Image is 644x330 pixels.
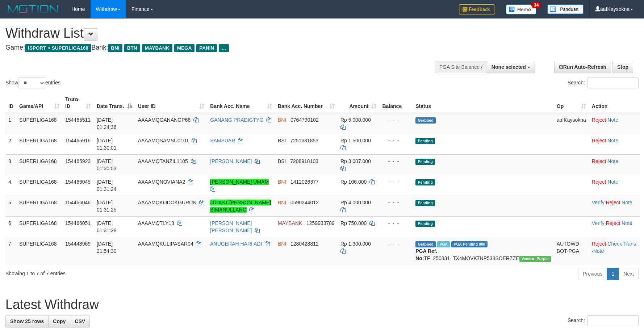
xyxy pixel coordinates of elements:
span: ... [219,44,229,52]
input: Search: [587,78,639,88]
label: Search: [568,78,639,88]
span: Rp 4.000.000 [340,200,371,205]
span: Show 25 rows [10,318,44,324]
a: GANANG PRADIGTYO [210,117,263,123]
button: None selected [487,61,535,73]
td: SUPERLIGA168 [16,134,62,154]
th: Game/API: activate to sort column ascending [16,92,62,113]
span: CSV [75,318,85,324]
a: [PERSON_NAME] [210,158,252,164]
td: SUPERLIGA168 [16,237,62,265]
span: [DATE] 21:54:30 [97,241,117,254]
div: - - - [382,220,410,227]
td: · [589,175,640,196]
td: SUPERLIGA168 [16,216,62,237]
span: MAYBANK [142,44,172,52]
span: Copy 0764790102 to clipboard [290,117,319,123]
td: 1 [5,113,16,134]
span: AAAAMQKULIPASAR04 [138,241,193,247]
a: Note [607,138,618,143]
a: Stop [612,61,633,73]
a: Note [607,158,618,164]
span: Rp 1.300.000 [340,241,371,247]
span: Vendor URL: https://trx4.1velocity.biz [519,256,551,262]
span: BNI [278,241,286,247]
td: SUPERLIGA168 [16,175,62,196]
div: - - - [382,137,410,144]
div: Showing 1 to 7 of 7 entries [5,267,263,277]
span: [DATE] 01:30:03 [97,158,117,171]
a: Reject [606,200,620,205]
a: Previous [578,268,607,280]
div: - - - [382,158,410,165]
a: Note [607,117,618,123]
h1: Latest Withdraw [5,297,639,312]
td: SUPERLIGA168 [16,113,62,134]
span: BNI [278,179,286,185]
a: [PERSON_NAME] [PERSON_NAME] [210,220,252,233]
img: MOTION_logo.png [5,4,60,14]
th: Amount: activate to sort column ascending [338,92,380,113]
td: AUTOWD-BOT-PGA [554,237,589,265]
span: 154466045 [65,179,91,185]
span: 154466046 [65,200,91,205]
span: PANIN [196,44,217,52]
a: Verify [592,200,605,205]
span: 154466051 [65,220,91,226]
span: BNI [108,44,122,52]
td: · [589,113,640,134]
span: MAYBANK [278,220,302,226]
span: 154465923 [65,158,91,164]
span: BNI [278,117,286,123]
a: SAMSUAR [210,138,235,143]
span: Rp 5.000.000 [340,117,371,123]
select: Showentries [18,78,45,88]
span: Pending [415,221,435,227]
a: Note [622,220,632,226]
th: Balance [379,92,413,113]
span: Rp 3.007.000 [340,158,371,164]
span: AAAAMQGANANGP66 [138,117,191,123]
td: SUPERLIGA168 [16,154,62,175]
span: 154465916 [65,138,91,143]
td: 2 [5,134,16,154]
td: · · [589,216,640,237]
span: Copy 7251631853 to clipboard [290,138,318,143]
span: Grabbed [415,117,436,124]
a: Check Trans [607,241,636,247]
span: Copy 1259933789 to clipboard [306,220,335,226]
a: Reject [606,220,620,226]
span: Copy 0590244012 to clipboard [290,200,319,205]
span: MEGA [174,44,195,52]
td: TF_250831_TX4MOVK7NP538SOERZZE [413,237,554,265]
a: Verify [592,220,605,226]
a: Note [607,179,618,185]
span: PGA Pending [451,241,488,247]
a: Reject [592,241,606,247]
td: 4 [5,175,16,196]
td: 6 [5,216,16,237]
th: Bank Acc. Number: activate to sort column ascending [275,92,338,113]
td: 7 [5,237,16,265]
span: BNI [278,200,286,205]
a: Reject [592,179,606,185]
a: JUDIST [PERSON_NAME] SIMANULLANG [210,200,271,213]
td: 3 [5,154,16,175]
th: ID [5,92,16,113]
th: Trans ID: activate to sort column ascending [62,92,94,113]
a: Next [619,268,639,280]
span: Pending [415,159,435,165]
h4: Game: Bank: [5,44,422,51]
span: BSI [278,138,286,143]
td: · [589,154,640,175]
a: Run Auto-Refresh [554,61,611,73]
span: Copy 7208918103 to clipboard [290,158,318,164]
a: Reject [592,117,606,123]
td: SUPERLIGA168 [16,196,62,216]
td: · · [589,237,640,265]
span: [DATE] 01:31:28 [97,220,117,233]
div: - - - [382,178,410,185]
th: Date Trans.: activate to sort column descending [94,92,135,113]
span: Pending [415,138,435,144]
b: PGA Ref. No: [415,248,437,261]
